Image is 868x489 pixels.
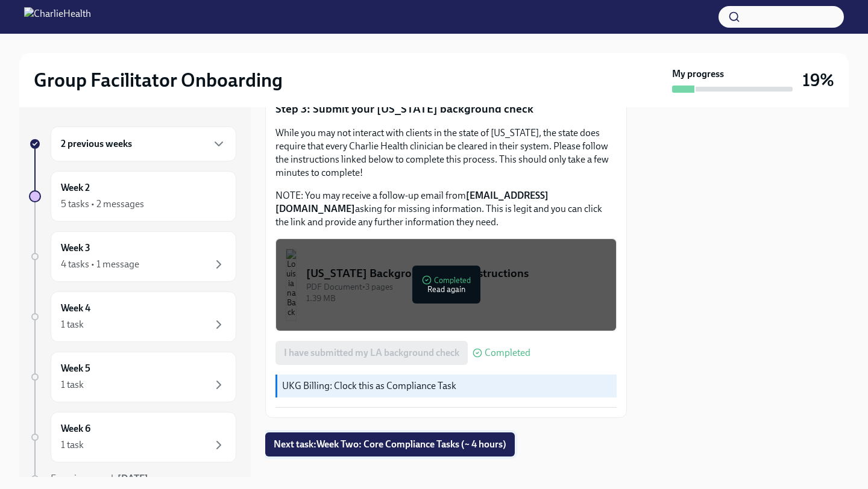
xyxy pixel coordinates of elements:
[282,379,612,393] p: UKG Billing: Clock this as Compliance Task
[306,266,606,281] div: [US_STATE] Background Check Instructions
[275,238,617,331] button: [US_STATE] Background Check InstructionsPDF Document•3 pages1.39 MBCompletedRead again
[51,126,236,161] div: 2 previous weeks
[29,412,236,463] a: Week 61 task
[265,432,515,456] button: Next task:Week Two: Core Compliance Tasks (~ 4 hours)
[275,190,549,214] strong: [EMAIL_ADDRESS][DOMAIN_NAME]
[61,258,139,271] div: 4 tasks • 1 message
[275,126,617,179] p: While you may not interact with clients in the state of [US_STATE], the state does require that e...
[306,281,606,293] div: PDF Document • 3 pages
[61,362,90,375] h6: Week 5
[61,438,84,452] div: 1 task
[29,171,236,222] a: Week 25 tasks • 2 messages
[485,348,530,358] span: Completed
[61,198,144,211] div: 5 tasks • 2 messages
[29,231,236,282] a: Week 34 tasks • 1 message
[275,189,617,229] p: NOTE: You may receive a follow-up email from asking for missing information. This is legit and yo...
[29,291,236,342] a: Week 41 task
[672,67,724,81] strong: My progress
[34,68,283,92] h2: Group Facilitator Onboarding
[61,378,84,391] div: 1 task
[61,318,84,331] div: 1 task
[61,137,132,151] h6: 2 previous weeks
[29,352,236,402] a: Week 51 task
[61,241,90,255] h6: Week 3
[286,249,297,321] img: Louisiana Background Check Instructions
[118,473,148,484] strong: [DATE]
[802,69,834,91] h3: 19%
[24,7,91,26] img: CharlieHealth
[61,422,90,435] h6: Week 6
[61,302,90,315] h6: Week 4
[275,101,617,117] p: Step 3: Submit your [US_STATE] background check
[274,438,506,450] span: Next task : Week Two: Core Compliance Tasks (~ 4 hours)
[306,293,606,304] div: 1.39 MB
[51,473,148,484] span: Experience ends
[61,181,90,195] h6: Week 2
